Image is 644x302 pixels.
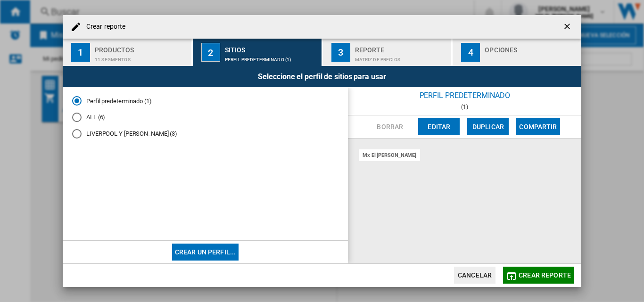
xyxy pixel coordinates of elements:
[72,97,339,106] md-radio-button: Perfil predeterminado (1)
[516,118,560,135] button: Compartir
[348,87,581,104] div: Perfil predeterminado
[323,39,453,66] button: 3 Reporte Matriz de precios
[355,42,448,52] div: Reporte
[359,149,420,161] div: mx el [PERSON_NAME]
[562,22,574,33] ng-md-icon: getI18NText('BUTTONS.CLOSE_DIALOG')
[519,271,571,279] span: Crear reporte
[418,118,460,135] button: Editar
[82,22,125,32] h4: Crear reporte
[72,113,339,122] md-radio-button: ALL (6)
[503,267,574,284] button: Crear reporte
[454,267,495,284] button: Cancelar
[453,39,581,66] button: 4 Opciones
[193,39,322,66] button: 2 Sitios Perfil predeterminado (1)
[71,43,90,62] div: 1
[201,43,220,62] div: 2
[348,104,581,110] div: (1)
[355,52,448,62] div: Matriz de precios
[559,17,578,36] button: getI18NText('BUTTONS.CLOSE_DIALOG')
[63,39,192,66] button: 1 Productos 11 segmentos
[485,42,578,52] div: Opciones
[461,43,480,62] div: 4
[72,129,339,138] md-radio-button: LIVERPOOL Y SEARS (3)
[95,52,188,62] div: 11 segmentos
[225,42,318,52] div: Sitios
[369,118,411,135] button: Borrar
[63,66,581,87] div: Seleccione el perfil de sitios para usar
[172,244,239,261] button: Crear un perfil...
[331,43,350,62] div: 3
[467,118,509,135] button: Duplicar
[95,42,188,52] div: Productos
[225,52,318,62] div: Perfil predeterminado (1)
